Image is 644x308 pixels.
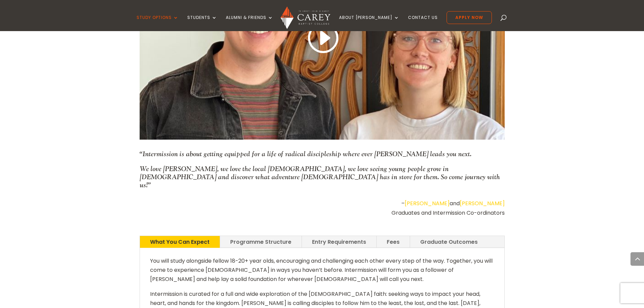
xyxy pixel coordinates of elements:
a: About [PERSON_NAME] [339,15,399,31]
a: Graduate Outcomes [410,236,488,248]
a: Study Options [137,15,178,31]
a: Alumni & Friends [226,15,273,31]
a: Apply Now [447,11,492,24]
a: What You Can Expect [140,236,220,248]
a: [PERSON_NAME] [405,199,450,207]
a: Contact Us [408,15,438,31]
p: – and Graduates and Intermission Co-ordinators [140,199,505,217]
p: We love [PERSON_NAME], we love the local [DEMOGRAPHIC_DATA], we love seeing young people grow in ... [140,165,505,189]
p: “Intermission is about getting equipped for a life of radical discipleship where ever [PERSON_NAM... [140,150,505,165]
a: Students [187,15,217,31]
a: [PERSON_NAME] [460,199,505,207]
img: Carey Baptist College [281,6,330,29]
a: Programme Structure [220,236,302,248]
a: Fees [377,236,410,248]
a: Entry Requirements [302,236,376,248]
